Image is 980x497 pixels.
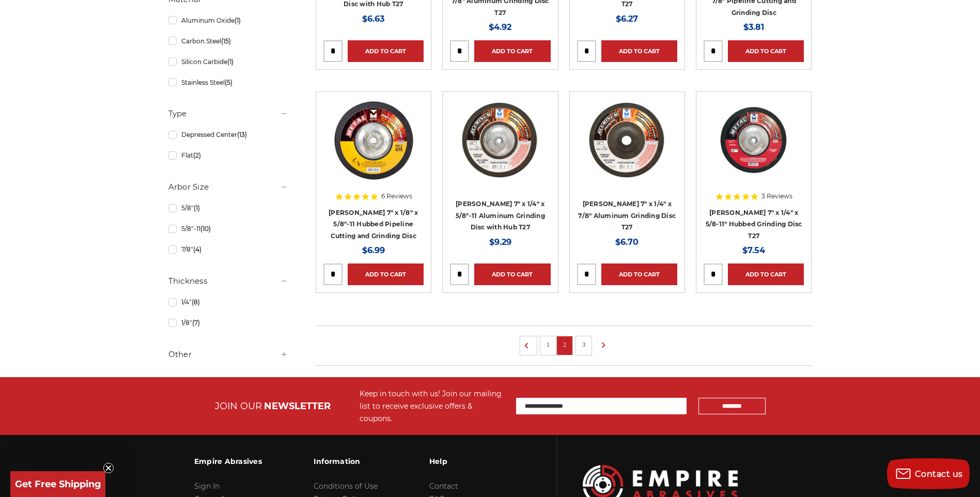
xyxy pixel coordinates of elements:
[168,199,288,217] a: 5/8"
[450,99,550,199] a: 7" Aluminum Grinding Wheel with Hub
[225,79,232,86] span: (5)
[215,400,262,412] span: JOIN OUR
[474,263,550,285] a: Add to Cart
[168,240,288,258] a: 7/8"
[168,32,288,50] a: Carbon Steel
[616,14,638,24] span: $6.27
[362,245,385,255] span: $6.99
[193,151,201,159] span: (2)
[314,451,378,472] h3: Information
[323,99,424,199] a: Mercer 7" x 1/8" x 5/8"-11 Hubbed Cutting and Light Grinding Wheel
[543,339,553,350] a: 1
[194,482,220,491] a: Sign In
[712,99,795,182] img: 7" x 1/4" x 5/8"-11 Grinding Disc with Hub
[578,200,676,231] a: [PERSON_NAME] 7" x 1/4" x 7/8" Aluminum Grinding Disc T27
[200,225,211,232] span: (10)
[168,275,288,287] h5: Thickness
[429,451,499,472] h3: Help
[237,131,247,138] span: (13)
[601,40,677,62] a: Add to Cart
[192,298,200,306] span: (8)
[577,99,677,199] a: 7" Aluminum Grinding Wheel
[193,245,201,253] span: (4)
[221,37,231,45] span: (15)
[168,11,288,29] a: Aluminum Oxide
[168,146,288,164] a: Flat
[706,209,802,240] a: [PERSON_NAME] 7" x 1/4" x 5/8-11" Hubbed Grinding Disc T27
[457,99,543,182] img: 7" Aluminum Grinding Wheel with Hub
[314,482,378,491] a: Conditions of Use
[168,293,288,311] a: 1/4"
[584,99,671,182] img: 7" Aluminum Grinding Wheel
[348,40,424,62] a: Add to Cart
[601,263,677,285] a: Add to Cart
[168,53,288,71] a: Silicon Carbide
[10,471,105,497] div: Get Free ShippingClose teaser
[103,463,114,473] button: Close teaser
[168,181,288,193] h5: Arbor Size
[743,22,764,32] span: $3.81
[489,22,511,32] span: $4.92
[194,204,200,212] span: (1)
[192,319,200,327] span: (7)
[194,451,262,472] h3: Empire Abrasives
[559,339,570,350] a: 2
[168,73,288,91] a: Stainless Steel
[728,40,804,62] a: Add to Cart
[742,245,765,255] span: $7.54
[235,17,241,24] span: (1)
[329,209,418,240] a: [PERSON_NAME] 7" x 1/8" x 5/8"-11 Hubbed Pipeline Cutting and Grinding Disc
[489,237,511,247] span: $9.29
[168,126,288,144] a: Depressed Center
[456,200,545,231] a: [PERSON_NAME] 7" x 1/4" x 5/8"-11 Aluminum Grinding Disc with Hub T27
[915,469,963,479] span: Contact us
[579,339,589,350] a: 3
[360,387,506,425] div: Keep in touch with us! Join our mailing list to receive exclusive offers & coupons.
[348,263,424,285] a: Add to Cart
[264,400,331,412] span: NEWSLETTER
[168,348,288,361] h5: Other
[474,40,550,62] a: Add to Cart
[332,99,415,182] img: Mercer 7" x 1/8" x 5/8"-11 Hubbed Cutting and Light Grinding Wheel
[168,107,288,120] h5: Type
[704,99,804,199] a: 7" x 1/4" x 5/8"-11 Grinding Disc with Hub
[429,482,458,491] a: Contact
[15,478,101,490] span: Get Free Shipping
[168,220,288,238] a: 5/8"-11
[227,58,234,66] span: (1)
[168,314,288,332] a: 1/8"
[362,14,384,24] span: $6.63
[887,458,970,489] button: Contact us
[728,263,804,285] a: Add to Cart
[615,237,639,247] span: $6.70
